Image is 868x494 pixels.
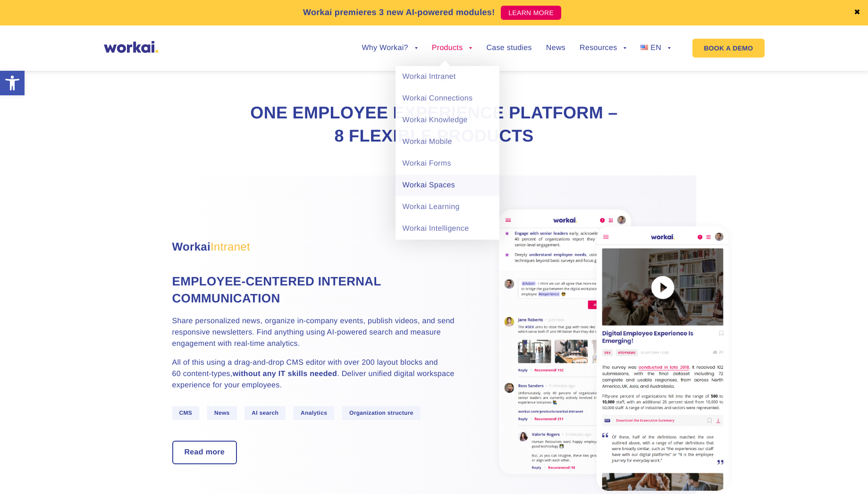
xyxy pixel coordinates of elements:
a: Workai Knowledge [396,109,499,131]
p: All of this using a drag-and-drop CMS editor with over 200 layout blocks and 60 content-types, . ... [172,357,455,391]
span: AI search [244,406,286,420]
span: Intranet [211,241,250,253]
h3: Workai [172,239,455,256]
a: ✖ [854,9,860,17]
a: Case studies [486,44,531,52]
a: News [546,44,565,52]
a: Workai Mobile [396,131,499,153]
a: Workai Intelligence [396,218,499,240]
a: Read more [173,442,236,463]
p: Share personalized news, organize in-company events, publish videos, and send responsive newslett... [172,316,455,350]
span: Organization structure [342,406,421,420]
a: Workai Intranet [396,66,499,88]
span: EN [650,44,661,52]
a: Why Workai? [362,44,417,52]
a: Products [432,44,472,52]
a: Workai Connections [396,88,499,109]
span: Analytics [294,406,334,420]
strong: without any IT skills needed [233,370,337,378]
a: Workai Forms [396,153,499,175]
h2: One Employee Experience Platform – 8 flexible products [245,101,623,147]
span: CMS [172,406,200,420]
a: LEARN MORE [501,6,561,20]
span: News [207,406,237,420]
a: Resources [580,44,626,52]
a: BOOK A DEMO [692,39,764,58]
a: Workai Learning [396,196,499,218]
a: Workai Spaces [396,175,499,196]
h4: Employee-centered internal communication [172,273,455,307]
p: Workai premieres 3 new AI-powered modules! [303,6,495,19]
